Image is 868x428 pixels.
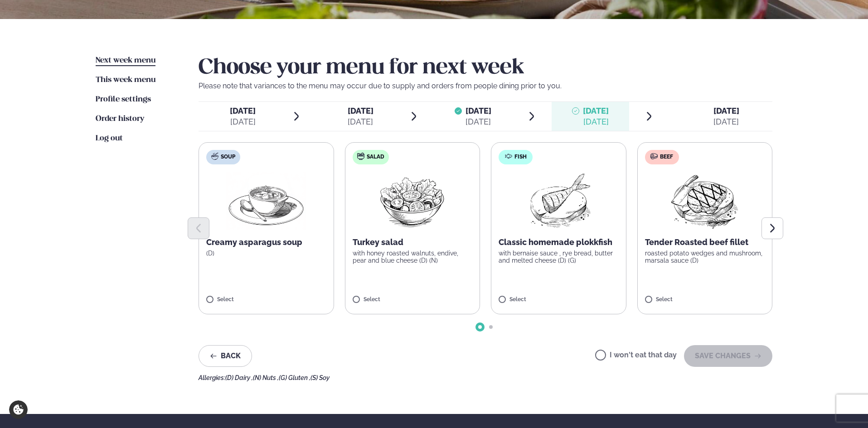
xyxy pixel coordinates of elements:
[713,116,739,127] div: [DATE]
[96,94,151,105] a: Profile settings
[478,325,482,329] span: Go to slide 1
[199,81,772,91] p: Please note that variances to the menu may occur due to supply and orders from people dining prio...
[505,153,512,160] img: fish.svg
[96,96,151,103] span: Profile settings
[645,250,765,264] p: roasted potato wedges and mushroom, marsala sauce (D)
[489,325,493,329] span: Go to slide 2
[230,106,256,115] span: [DATE]
[96,75,155,86] a: This week menu
[96,76,155,84] span: This week menu
[353,250,473,264] p: with honey roasted walnuts, endive, pear and blue cheese (D) (N)
[188,217,209,239] button: Previous slide
[466,106,491,115] span: [DATE]
[499,250,619,264] p: with bernaise sauce , rye bread, butter and melted cheese (D) (G)
[583,106,609,115] span: [DATE]
[96,115,144,123] span: Order history
[660,154,673,161] span: Beef
[664,172,745,230] img: Beef-Meat.png
[96,133,123,144] a: Log out
[9,400,28,419] a: Cookie settings
[226,172,306,230] img: Soup.png
[684,345,772,367] button: SAVE CHANGES
[353,237,473,248] p: Turkey salad
[466,116,491,127] div: [DATE]
[96,55,155,66] a: Next week menu
[279,374,310,381] span: (G) Gluten ,
[225,374,253,381] span: (D) Dairy ,
[499,237,619,248] p: Classic homemade plokkfish
[253,374,279,381] span: (N) Nuts ,
[519,172,599,230] img: Fish.png
[348,116,373,127] div: [DATE]
[206,237,326,248] p: Creamy asparagus soup
[761,217,783,239] button: Next slide
[206,250,326,257] p: (D)
[230,116,256,127] div: [DATE]
[211,153,218,160] img: soup.svg
[199,55,772,81] h2: Choose your menu for next week
[96,57,155,64] span: Next week menu
[199,374,772,381] div: Allergies:
[96,114,144,125] a: Order history
[713,106,739,115] span: [DATE]
[348,106,373,115] span: [DATE]
[310,374,330,381] span: (S) Soy
[372,172,452,230] img: Salad.png
[357,153,364,160] img: salad.svg
[583,116,609,127] div: [DATE]
[96,135,123,142] span: Log out
[367,154,384,161] span: Salad
[650,153,658,160] img: beef.svg
[221,154,235,161] span: Soup
[514,154,527,161] span: Fish
[199,345,252,367] button: Back
[645,237,765,248] p: Tender Roasted beef fillet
